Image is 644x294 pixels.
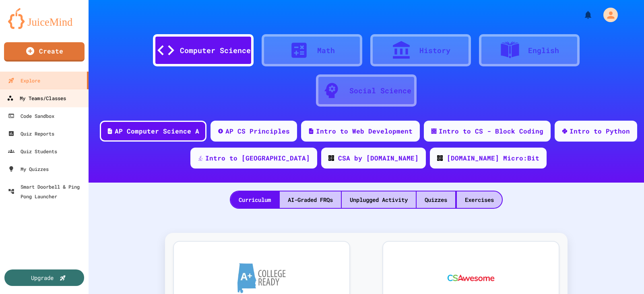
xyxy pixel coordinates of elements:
div: Exercises [457,191,502,208]
div: AP Computer Science A [115,126,199,136]
div: Quiz Reports [8,129,54,138]
div: Computer Science [180,45,251,56]
div: AI-Graded FRQs [280,191,341,208]
img: A+ College Ready [237,263,286,293]
div: Code Sandbox [8,111,54,121]
div: Social Science [349,85,411,96]
div: Math [317,45,335,56]
div: My Teams/Classes [7,93,66,103]
div: Intro to CS - Block Coding [439,126,543,136]
div: History [419,45,450,56]
div: AP CS Principles [225,126,290,136]
div: Unplugged Activity [342,191,416,208]
div: Explore [8,76,40,85]
div: My Quizzes [8,164,49,174]
img: logo-orange.svg [8,8,80,29]
div: English [528,45,559,56]
img: CODE_logo_RGB.png [437,155,443,161]
div: My Account [595,6,620,24]
div: Quizzes [417,191,455,208]
div: Intro to Python [570,126,630,136]
div: Intro to Web Development [316,126,413,136]
a: Create [4,42,85,62]
div: Quiz Students [8,146,57,156]
div: Curriculum [231,191,279,208]
div: My Notifications [568,8,595,22]
img: CODE_logo_RGB.png [328,155,334,161]
div: Intro to [GEOGRAPHIC_DATA] [205,153,310,163]
div: CSA by [DOMAIN_NAME] [338,153,419,163]
div: [DOMAIN_NAME] Micro:Bit [447,153,539,163]
div: Upgrade [31,273,54,282]
div: Smart Doorbell & Ping Pong Launcher [8,182,85,201]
